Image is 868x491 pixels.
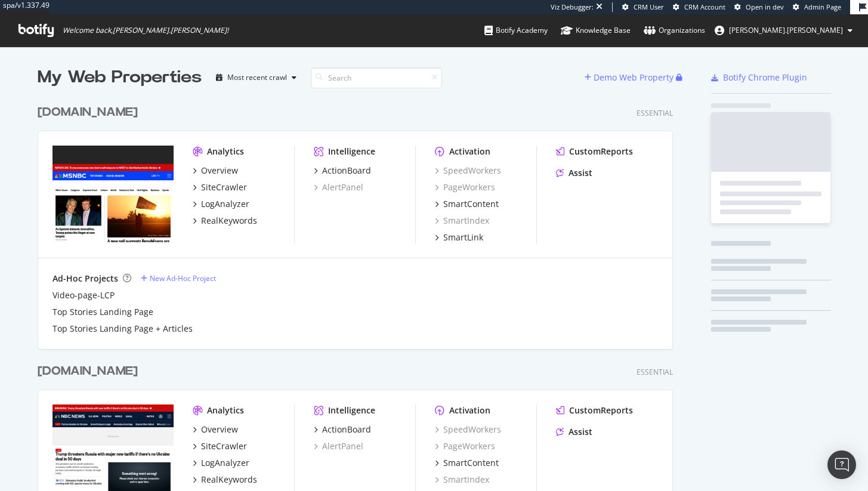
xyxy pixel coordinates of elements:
[561,14,631,47] a: Knowledge Base
[594,72,674,84] div: Demo Web Property
[435,198,499,210] a: SmartContent
[201,440,247,452] div: SiteCrawler
[435,424,501,436] a: SpeedWorkers
[569,146,633,158] div: CustomReports
[201,198,249,210] div: LogAnalyzer
[38,104,138,121] div: [DOMAIN_NAME]
[322,424,371,436] div: ActionBoard
[622,2,664,12] a: CRM User
[150,273,216,283] div: New Ad-Hoc Project
[569,426,592,438] div: Assist
[201,215,257,227] div: RealKeywords
[227,74,287,81] div: Most recent crawl
[193,198,249,210] a: LogAnalyzer
[328,404,375,416] div: Intelligence
[63,26,228,35] span: Welcome back, [PERSON_NAME].[PERSON_NAME] !
[201,181,247,193] div: SiteCrawler
[52,273,118,285] div: Ad-Hoc Projects
[569,404,633,416] div: CustomReports
[435,215,489,227] a: SmartIndex
[211,68,301,87] button: Most recent crawl
[746,2,784,11] span: Open in dev
[322,165,371,177] div: ActionBoard
[314,181,363,193] a: AlertPanel
[314,165,371,177] a: ActionBoard
[684,2,725,11] span: CRM Account
[705,21,862,40] button: [PERSON_NAME].[PERSON_NAME]
[314,424,371,436] a: ActionBoard
[556,426,592,438] a: Assist
[556,404,633,416] a: CustomReports
[201,457,249,469] div: LogAnalyzer
[52,289,115,301] a: Video-page-LCP
[141,273,216,283] a: New Ad-Hoc Project
[38,363,143,380] a: [DOMAIN_NAME]
[561,24,631,36] div: Knowledge Base
[804,2,841,11] span: Admin Page
[435,165,501,177] a: SpeedWorkers
[556,167,592,179] a: Assist
[435,231,483,243] a: SmartLink
[551,2,594,12] div: Viz Debugger:
[52,306,153,318] a: Top Stories Landing Page
[38,104,143,121] a: [DOMAIN_NAME]
[193,457,249,469] a: LogAnalyzer
[193,440,247,452] a: SiteCrawler
[443,231,483,243] div: SmartLink
[193,181,247,193] a: SiteCrawler
[435,181,495,193] a: PageWorkers
[711,72,807,84] a: Botify Chrome Plugin
[328,146,375,158] div: Intelligence
[634,2,664,11] span: CRM User
[569,167,592,179] div: Assist
[52,323,193,335] a: Top Stories Landing Page + Articles
[201,474,257,486] div: RealKeywords
[443,198,499,210] div: SmartContent
[207,404,244,416] div: Analytics
[556,146,633,158] a: CustomReports
[443,457,499,469] div: SmartContent
[193,215,257,227] a: RealKeywords
[449,146,490,158] div: Activation
[637,367,673,377] div: Essential
[38,66,202,89] div: My Web Properties
[723,72,807,84] div: Botify Chrome Plugin
[729,25,843,35] span: jessica.jordan
[314,440,363,452] a: AlertPanel
[193,474,257,486] a: RealKeywords
[201,165,238,177] div: Overview
[311,67,442,88] input: Search
[734,2,784,12] a: Open in dev
[484,14,548,47] a: Botify Academy
[201,424,238,436] div: Overview
[193,165,238,177] a: Overview
[435,474,489,486] a: SmartIndex
[644,24,705,36] div: Organizations
[644,14,705,47] a: Organizations
[827,450,856,479] div: Open Intercom Messenger
[585,72,676,82] a: Demo Web Property
[52,146,174,242] img: msnbc.com
[793,2,841,12] a: Admin Page
[193,424,238,436] a: Overview
[207,146,244,158] div: Analytics
[435,440,495,452] a: PageWorkers
[484,24,548,36] div: Botify Academy
[585,68,676,87] button: Demo Web Property
[637,108,673,118] div: Essential
[435,457,499,469] a: SmartContent
[673,2,725,12] a: CRM Account
[449,404,490,416] div: Activation
[38,363,138,380] div: [DOMAIN_NAME]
